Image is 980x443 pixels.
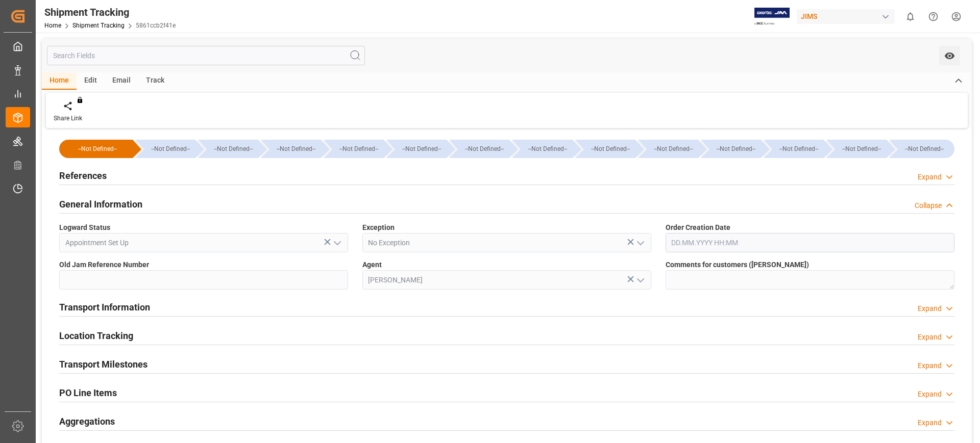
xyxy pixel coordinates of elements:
div: Expand [918,389,942,400]
div: --Not Defined-- [69,140,126,158]
div: --Not Defined-- [889,140,954,158]
div: --Not Defined-- [701,140,761,158]
button: JIMS [797,7,899,26]
div: --Not Defined-- [638,140,698,158]
div: Expand [918,418,942,428]
div: --Not Defined-- [764,140,824,158]
div: JIMS [797,9,895,24]
div: --Not Defined-- [334,140,384,158]
div: --Not Defined-- [711,140,761,158]
h2: Location Tracking [59,329,133,343]
div: --Not Defined-- [261,140,321,158]
div: Track [138,72,172,90]
div: --Not Defined-- [386,140,447,158]
div: --Not Defined-- [899,140,949,158]
button: open menu [632,272,647,288]
div: --Not Defined-- [208,140,258,158]
span: Order Creation Date [666,222,730,233]
div: --Not Defined-- [512,140,572,158]
div: --Not Defined-- [198,140,258,158]
h2: Transport Milestones [59,357,148,371]
div: --Not Defined-- [135,140,195,158]
div: --Not Defined-- [145,140,195,158]
div: --Not Defined-- [397,140,447,158]
span: Old Jam Reference Number [59,259,149,270]
div: Shipment Tracking [44,5,176,20]
button: show 0 new notifications [899,5,922,28]
div: Collapse [915,200,942,211]
div: Expand [918,172,942,183]
h2: PO Line Items [59,386,117,400]
span: Exception [362,222,395,233]
button: open menu [329,235,344,251]
span: Logward Status [59,222,110,233]
div: --Not Defined-- [774,140,824,158]
div: --Not Defined-- [585,140,635,158]
input: Search Fields [47,46,365,65]
div: Home [42,72,77,90]
button: Help Center [922,5,945,28]
div: Expand [918,303,942,314]
div: Expand [918,332,942,343]
h2: Aggregations [59,414,115,428]
img: Exertis%20JAM%20-%20Email%20Logo.jpg_1722504956.jpg [754,8,790,25]
span: Agent [362,259,382,270]
button: open menu [632,235,647,251]
div: Edit [77,72,105,90]
h2: Transport Information [59,300,150,314]
div: --Not Defined-- [271,140,321,158]
h2: References [59,169,107,183]
div: --Not Defined-- [826,140,887,158]
a: Shipment Tracking [72,22,125,29]
div: --Not Defined-- [648,140,698,158]
div: --Not Defined-- [837,140,887,158]
div: Email [105,72,138,90]
div: --Not Defined-- [459,140,509,158]
input: Type to search/select [59,233,348,252]
div: --Not Defined-- [522,140,572,158]
span: Comments for customers ([PERSON_NAME]) [666,259,809,270]
div: --Not Defined-- [575,140,635,158]
div: Expand [918,360,942,371]
h2: General Information [59,197,142,211]
input: Type to search/select [362,233,651,252]
button: open menu [939,46,960,65]
div: --Not Defined-- [59,140,133,158]
a: Home [44,22,61,29]
div: --Not Defined-- [449,140,509,158]
div: --Not Defined-- [324,140,384,158]
input: DD.MM.YYYY HH:MM [666,233,954,252]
